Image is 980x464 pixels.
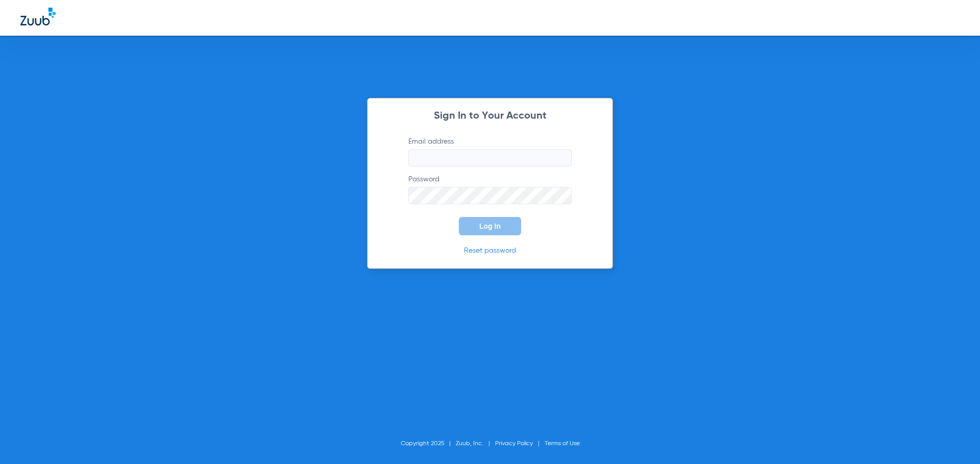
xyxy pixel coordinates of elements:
button: Log In [459,217,521,235]
a: Privacy Policy [495,441,533,447]
li: Zuub, Inc. [456,439,495,449]
li: Copyright 2025 [401,439,456,449]
span: Log In [479,222,501,230]
img: Zuub Logo [20,8,56,25]
iframe: Chat Widget [929,415,980,464]
label: Password [408,174,572,204]
a: Terms of Use [545,441,580,447]
input: Email address [408,149,572,167]
input: Password [408,187,572,204]
a: Reset password [464,247,516,254]
h2: Sign In to Your Account [393,111,587,121]
label: Email address [408,137,572,167]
